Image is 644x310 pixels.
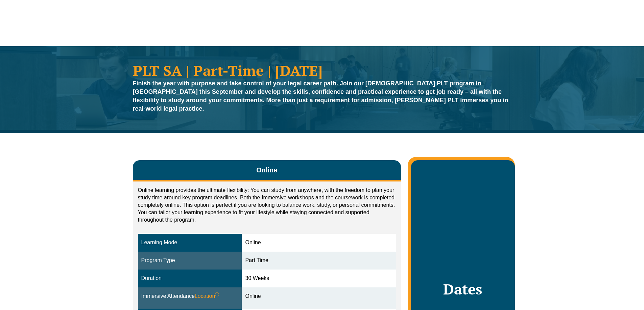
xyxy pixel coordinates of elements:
[141,292,239,300] div: Immersive Attendance
[133,63,511,78] h1: PLT SA | Part-Time | [DATE]
[256,165,277,175] span: Online
[133,80,508,112] strong: Finish the year with purpose and take control of your legal career path. Join our [DEMOGRAPHIC_DA...
[141,275,239,282] div: Duration
[141,239,239,247] div: Learning Mode
[195,292,219,300] span: Location
[245,275,392,282] div: 30 Weeks
[418,281,508,298] h2: Dates
[245,292,392,300] div: Online
[141,257,239,264] div: Program Type
[215,292,219,297] sup: ⓘ
[245,257,392,264] div: Part Time
[138,187,396,224] p: Online learning provides the ultimate flexibility: You can study from anywhere, with the freedom ...
[245,239,392,247] div: Online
